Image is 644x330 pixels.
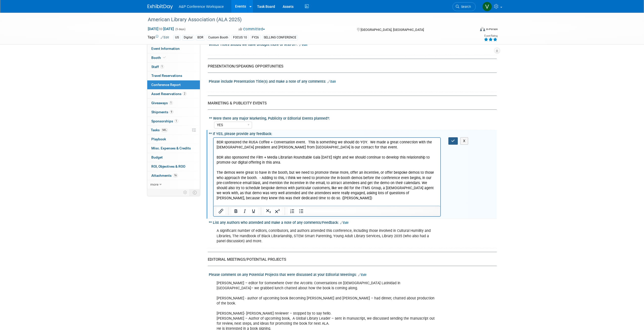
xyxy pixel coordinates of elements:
div: Event Format [446,26,498,34]
img: ExhibitDay [148,4,173,9]
span: A&P Conference Workspace [179,5,224,9]
span: Tasks [151,128,168,132]
button: Underline [249,208,258,215]
button: Italic [240,208,249,215]
span: Event Information [151,47,180,51]
span: 9 [170,110,173,114]
a: Edit [358,273,366,277]
div: EDITORIAL MEETINGS/POTENTIAL PROJECTS [208,257,493,262]
button: Insert/edit link [217,208,225,215]
div: US [174,35,180,40]
button: Numbered list [288,208,297,215]
img: Format-Inperson.png [480,27,485,31]
a: Search [452,2,476,11]
span: Giveaways [151,101,173,105]
td: Personalize Event Tab Strip [181,189,190,196]
div: FOCUS 10 [232,35,248,40]
img: Veronica Dove [482,2,492,11]
div: Event Rating [484,35,497,37]
button: Bold [232,208,240,215]
span: 16 [173,173,178,177]
a: Travel Reservations [147,71,200,80]
span: [DATE] [DATE] [148,27,174,31]
a: Edit [327,80,336,83]
span: 94% [161,128,168,132]
span: 1 [174,119,178,123]
a: Booth [147,53,200,62]
span: Search [459,5,471,9]
span: Asset Reservations [151,92,186,96]
a: Budget [147,153,200,162]
span: Travel Reservations [151,74,182,78]
div: American Library Association (ALA 2025) [146,15,468,24]
a: Misc. Expenses & Credits [147,144,200,153]
span: to [158,27,163,31]
a: Giveaways1 [147,99,200,107]
a: Edit [340,221,348,225]
span: Booth [151,56,167,60]
a: Tasks94% [147,126,200,135]
button: Bullet list [297,208,305,215]
span: Playbook [151,137,166,141]
a: Shipments9 [147,108,200,117]
span: Attachments [151,173,178,178]
span: 1 [160,65,164,69]
span: 1 [169,101,173,105]
div: Please comment on any Potential Projects that were discussed at your Editorial Meetings: [209,271,497,277]
a: ROI, Objectives & ROO [147,162,200,171]
div: PRESENTATION/SPEAKING OPPORTUNITIES [208,64,493,69]
a: Edit [161,36,169,39]
a: Conference Report [147,80,200,89]
div: BDR [196,35,205,40]
div: Digital [182,35,194,40]
div: ** Were there any major Marketing, Publicity or Editorial Events planned?: [209,115,494,121]
span: Staff [151,65,164,69]
div: Please include Presentation Title(s) and make a note of any comments: [209,78,497,84]
span: Shipments [151,110,173,114]
span: [GEOGRAPHIC_DATA], [GEOGRAPHIC_DATA] [361,28,424,32]
div: Custom Booth [207,35,230,40]
a: Staff1 [147,62,200,71]
span: ROI, Objectives & ROO [151,164,185,168]
div: ** If YES, please provide any feedback: [209,130,497,136]
span: 2 [183,92,186,96]
td: Toggle Event Tabs [190,189,200,196]
span: more [150,182,158,186]
span: Budget [151,155,163,159]
a: Edit [299,43,307,47]
a: Playbook [147,135,200,144]
div: A significant number of editors, contributors, and authors attended this conference, including th... [213,226,441,246]
div: In-Person [486,27,498,31]
span: (5 days) [175,28,185,31]
td: Tags [148,35,169,40]
button: X [460,137,468,145]
a: Sponsorships1 [147,117,200,126]
div: MARKETING & PUBLICITY EVENTS [208,101,493,106]
iframe: Rich Text Area [214,138,441,206]
a: Attachments16 [147,171,200,180]
span: Conference Report [151,83,181,87]
button: Subscript [264,208,273,215]
button: Committed [237,27,267,32]
i: Booth reservation complete [163,56,166,59]
div: ** List any Authors who attended and make a note of any comments/Feedback: [209,219,497,225]
span: Misc. Expenses & Credits [151,146,191,150]
a: more [147,180,200,189]
span: Sponsorships [151,119,178,123]
a: Event Information [147,44,200,53]
div: SELLING CONFERENCE [262,35,298,40]
button: Superscript [273,208,282,215]
div: FY26 [250,35,260,40]
a: Asset Reservations2 [147,90,200,98]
